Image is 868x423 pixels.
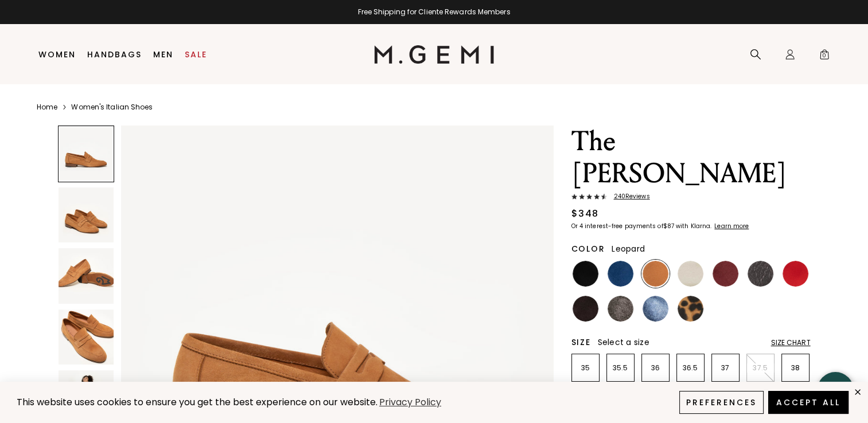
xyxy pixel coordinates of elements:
[771,338,811,347] div: Size Chart
[38,50,76,59] a: Women
[678,261,703,287] img: Light Oatmeal
[573,296,598,322] img: Dark Chocolate
[608,296,633,322] img: Cocoa
[677,363,704,373] p: 36.5
[663,222,674,230] klarna-placement-style-amount: $87
[185,50,207,59] a: Sale
[59,310,114,365] img: The Sacca Donna
[713,261,738,287] img: Burgundy
[153,50,173,59] a: Men
[713,223,749,230] a: Learn more
[768,391,848,414] button: Accept All
[607,193,650,200] span: 240 Review s
[571,207,599,221] div: $348
[819,51,830,62] span: 0
[643,296,668,322] img: Sapphire
[59,248,114,304] img: The Sacca Donna
[747,363,774,373] p: 37.5
[607,363,634,373] p: 35.5
[612,243,645,254] span: Leopard
[571,126,811,190] h1: The [PERSON_NAME]
[783,261,808,287] img: Sunset Red
[377,395,443,410] a: Privacy Policy (opens in a new tab)
[87,50,142,59] a: Handbags
[17,395,377,409] span: This website uses cookies to ensure you get the best experience on our website.
[608,261,633,287] img: Navy
[679,391,764,414] button: Preferences
[571,222,663,230] klarna-placement-style-body: Or 4 interest-free payments of
[676,222,713,230] klarna-placement-style-body: with Klarna
[71,103,153,112] a: Women's Italian Shoes
[572,363,599,373] p: 35
[374,45,494,64] img: M.Gemi
[714,222,749,230] klarna-placement-style-cta: Learn more
[571,338,591,347] h2: Size
[782,363,809,373] p: 38
[853,387,862,397] div: close
[678,296,703,322] img: Leopard
[571,244,605,253] h2: Color
[573,261,598,287] img: Black
[748,261,773,287] img: Dark Gunmetal
[712,363,739,373] p: 37
[37,103,57,112] a: Home
[59,187,114,243] img: The Sacca Donna
[643,261,668,287] img: Luggage
[598,336,649,348] span: Select a size
[642,363,669,373] p: 36
[571,193,811,202] a: 240Reviews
